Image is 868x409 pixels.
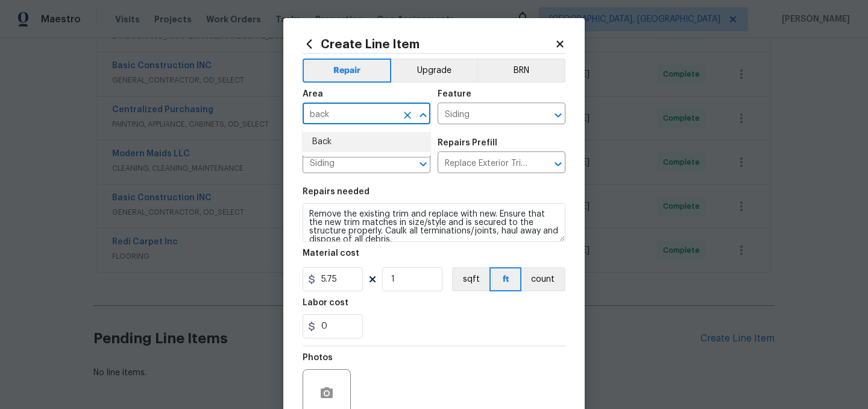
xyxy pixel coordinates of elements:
[521,267,565,291] button: count
[303,249,359,258] h5: Material cost
[477,59,565,83] button: BRN
[550,107,567,124] button: Open
[303,203,565,242] textarea: Remove the existing trim and replace with new. Ensure that the new trim matches in size/style and...
[303,37,555,51] h2: Create Line Item
[550,156,567,173] button: Open
[452,267,489,291] button: sqft
[399,107,416,124] button: Clear
[303,299,348,307] h5: Labor cost
[303,90,323,98] h5: Area
[303,188,370,196] h5: Repairs needed
[438,90,471,98] h5: Feature
[303,59,391,83] button: Repair
[415,107,432,124] button: Close
[391,59,477,83] button: Upgrade
[438,139,497,147] h5: Repairs Prefill
[303,354,333,362] h5: Photos
[415,156,432,173] button: Open
[303,132,430,152] li: Back
[489,267,521,291] button: ft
